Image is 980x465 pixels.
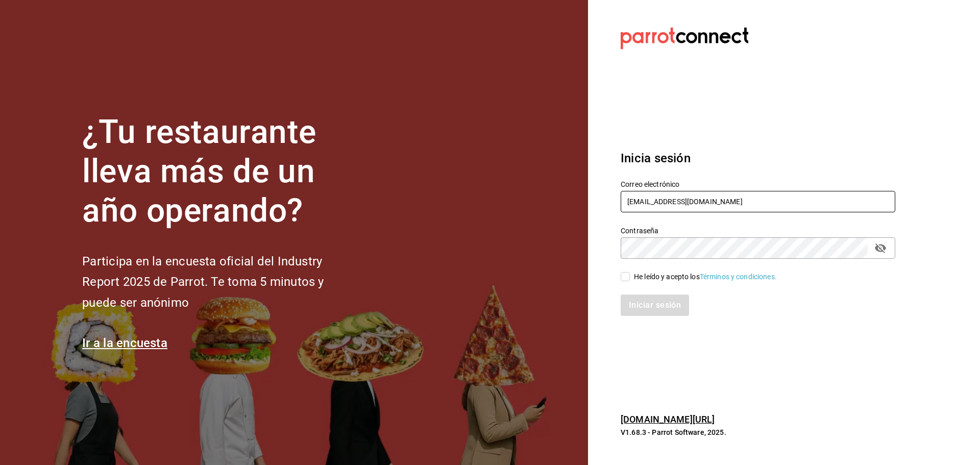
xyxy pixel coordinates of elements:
[82,251,358,313] h2: Participa en la encuesta oficial del Industry Report 2025 de Parrot. Te toma 5 minutos y puede se...
[621,414,715,425] a: [DOMAIN_NAME][URL]
[634,272,777,282] div: He leído y acepto los
[700,273,777,281] a: Términos y condiciones.
[621,191,895,212] input: Ingresa tu correo electrónico
[621,427,895,437] p: V1.68.3 - Parrot Software, 2025.
[82,336,167,350] a: Ir a la encuesta
[621,149,895,167] h3: Inicia sesión
[872,239,889,257] button: passwordField
[621,227,895,234] label: Contraseña
[621,181,895,188] label: Correo electrónico
[82,113,358,230] h1: ¿Tu restaurante lleva más de un año operando?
